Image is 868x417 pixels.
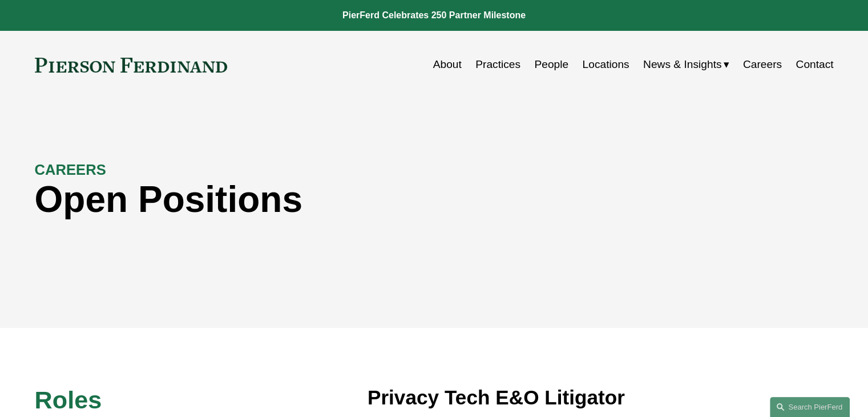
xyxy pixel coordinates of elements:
[475,54,520,75] a: Practices
[582,54,629,75] a: Locations
[35,179,634,220] h1: Open Positions
[433,54,462,75] a: About
[368,385,834,410] h3: Privacy Tech E&O Litigator
[643,54,729,75] a: folder dropdown
[35,386,102,414] span: Roles
[35,162,106,178] strong: CAREERS
[643,55,722,75] span: News & Insights
[743,54,782,75] a: Careers
[796,54,833,75] a: Contact
[534,54,568,75] a: People
[770,397,850,417] a: Search this site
